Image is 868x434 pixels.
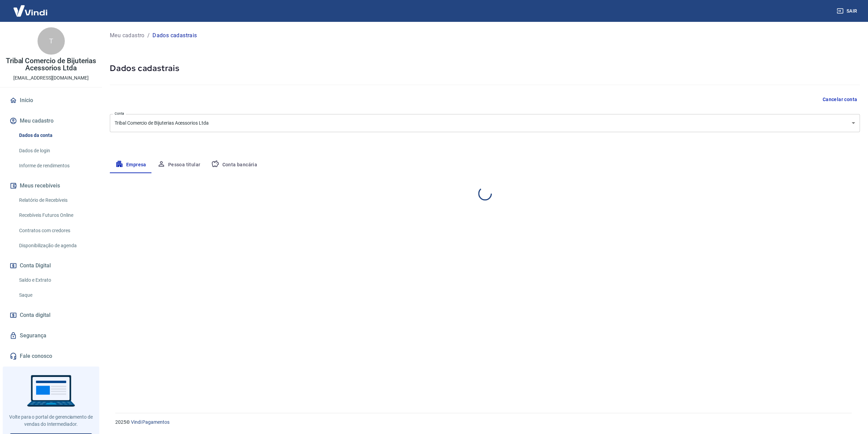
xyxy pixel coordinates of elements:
a: Saque [16,288,94,302]
a: Conta digital [8,308,94,323]
a: Meu cadastro [110,31,145,40]
a: Informe de rendimentos [16,159,94,173]
span: Conta digital [20,310,50,320]
a: Disponibilização de agenda [16,239,94,253]
h5: Dados cadastrais [110,63,860,74]
p: [EMAIL_ADDRESS][DOMAIN_NAME] [13,74,89,82]
a: Contratos com credores [16,224,94,238]
img: Vindi [8,0,53,21]
a: Segurança [8,328,94,343]
button: Conta bancária [206,157,263,173]
p: / [147,31,150,40]
div: T [38,27,65,55]
a: Fale conosco [8,349,94,364]
label: Conta [115,111,124,116]
button: Empresa [110,157,152,173]
button: Meu cadastro [8,113,94,128]
a: Dados de login [16,144,94,158]
p: Tribal Comercio de Bijuterias Acessorios Ltda [5,57,97,72]
a: Início [8,93,94,108]
p: Dados cadastrais [152,31,197,40]
button: Sair [835,5,860,17]
a: Vindi Pagamentos [131,419,170,425]
button: Conta Digital [8,258,94,273]
a: Saldo e Extrato [16,273,94,287]
button: Pessoa titular [152,157,206,173]
a: Dados da conta [16,128,94,142]
a: Relatório de Recebíveis [16,193,94,207]
a: Recebíveis Futuros Online [16,208,94,222]
button: Meus recebíveis [8,178,94,193]
div: Tribal Comercio de Bijuterias Acessorios Ltda [110,114,860,132]
p: 2025 © [115,419,852,426]
button: Cancelar conta [820,93,860,106]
